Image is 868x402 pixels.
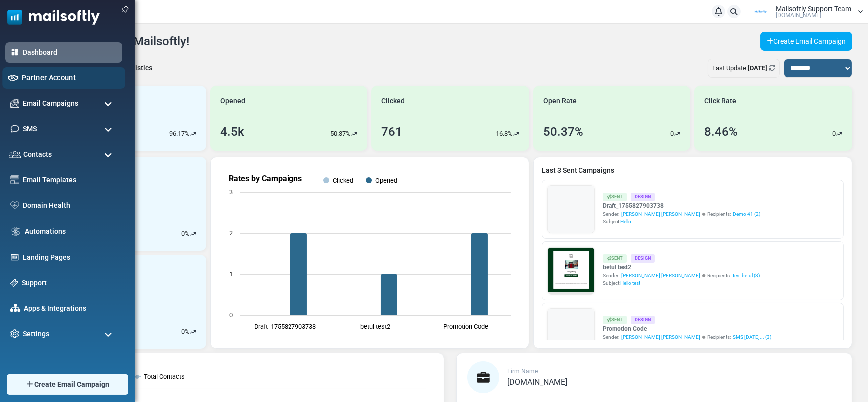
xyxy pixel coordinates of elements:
[10,201,19,209] img: domain-health-icon.svg
[621,272,700,279] span: [PERSON_NAME] [PERSON_NAME]
[631,193,655,201] div: Design
[381,96,405,106] span: Clicked
[543,123,583,141] div: 50.37%
[704,96,736,106] span: Click Rate
[333,177,353,184] text: Clicked
[603,272,760,279] div: Sender: Recipients:
[23,124,37,134] span: SMS
[603,193,627,201] div: Sent
[733,210,760,218] a: Demo 41 (2)
[10,329,19,338] img: settings-icon.svg
[603,210,760,218] div: Sender: Recipients:
[181,229,196,239] div: %
[621,333,700,341] span: [PERSON_NAME] [PERSON_NAME]
[254,323,316,330] text: Draft_1755827903738
[229,174,302,183] text: Rates by Campaigns
[760,32,852,51] a: Create Email Campaign
[131,203,214,211] strong: Shop Now and Save Big!
[733,272,760,279] a: test betul (3)
[708,59,780,78] div: Last Update:
[769,64,775,72] a: Refresh Stats
[22,72,120,83] a: Partner Account
[181,229,185,239] p: 0
[375,177,397,184] text: Opened
[542,165,844,176] a: Last 3 Sent Campaigns
[10,175,19,184] img: email-templates-icon.svg
[22,278,117,288] a: Support
[9,151,21,158] img: contacts-icon.svg
[381,123,402,141] div: 761
[603,263,760,272] a: betul test2
[219,165,521,340] svg: Rates by Campaigns
[360,323,390,330] text: betul test2
[181,327,196,337] div: %
[620,280,640,286] span: Hello test
[631,316,655,324] div: Design
[603,254,627,263] div: Sent
[10,124,19,133] img: sms-icon.png
[220,96,245,106] span: Opened
[621,210,700,218] span: [PERSON_NAME] [PERSON_NAME]
[832,129,836,139] p: 0
[507,368,538,375] span: Firm Name
[23,175,117,185] a: Email Templates
[10,226,21,237] img: workflow.svg
[229,270,233,278] text: 1
[748,4,863,19] a: User Logo Mailsoftly Support Team [DOMAIN_NAME]
[603,324,771,333] a: Promotion Code
[631,254,655,263] div: Design
[23,47,117,58] a: Dashboard
[229,311,233,319] text: 0
[229,188,233,196] text: 3
[748,64,767,72] b: [DATE]
[776,5,851,12] span: Mailsoftly Support Team
[670,129,674,139] p: 0
[603,333,771,341] div: Sender: Recipients:
[620,219,631,224] span: Hello
[23,98,78,109] span: Email Campaigns
[121,198,224,217] a: Shop Now and Save Big!
[704,123,738,141] div: 8.46%
[10,99,19,108] img: campaigns-icon.png
[34,379,109,390] span: Create Email Campaign
[23,200,117,211] a: Domain Health
[543,96,577,106] span: Open Rate
[748,4,773,19] img: User Logo
[24,303,117,314] a: Apps & Integrations
[153,236,191,245] strong: Follow Us
[776,12,821,18] span: [DOMAIN_NAME]
[10,48,19,57] img: dashboard-icon-active.svg
[144,373,185,380] text: Total Contacts
[220,123,244,141] div: 4.5k
[23,252,117,263] a: Landing Pages
[507,378,567,386] a: [DOMAIN_NAME]
[733,333,771,341] a: SMS [DATE]... (3)
[603,316,627,324] div: Sent
[603,279,760,287] div: Subject:
[45,173,299,189] h1: Test {(email)}
[23,329,49,339] span: Settings
[10,279,18,287] img: support-icon.svg
[10,253,19,262] img: landing_pages.svg
[330,129,351,139] p: 50.37%
[52,262,292,272] p: Lorem ipsum dolor sit amet, consectetur adipiscing elit, sed do eiusmod tempor incididunt
[181,327,185,337] p: 0
[229,229,233,237] text: 2
[603,201,760,210] a: Draft_1755827903738
[23,149,52,160] span: Contacts
[169,129,190,139] p: 96.17%
[443,323,488,330] text: Promotion Code
[496,129,513,139] p: 16.8%
[25,226,117,237] a: Automations
[507,377,567,387] span: [DOMAIN_NAME]
[603,218,760,225] div: Subject:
